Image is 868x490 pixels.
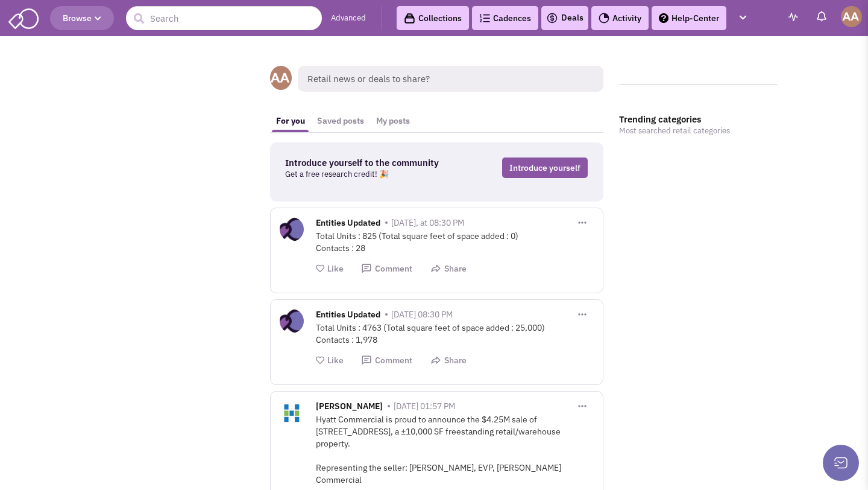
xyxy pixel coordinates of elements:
[327,263,344,274] span: Like
[659,13,668,23] img: help.png
[285,157,456,168] h3: Introduce yourself to the community
[270,110,311,132] a: For you
[361,355,412,366] button: Comment
[430,263,467,275] button: Share
[316,401,383,415] span: [PERSON_NAME]
[652,6,726,30] a: Help-Center
[8,6,39,29] img: SmartAdmin
[126,6,322,30] input: Search
[391,309,453,320] span: [DATE] 08:30 PM
[316,217,380,231] span: Entities Updated
[50,6,114,30] button: Browse
[619,125,778,137] p: Most searched retail categories
[502,157,588,178] a: Introduce yourself
[316,309,380,323] span: Entities Updated
[391,217,464,228] span: [DATE], at 08:30 PM
[370,110,416,132] a: My posts
[298,66,603,92] span: Retail news or deals to share?
[841,6,862,27] img: Abe Arteaga
[546,11,583,25] a: Deals
[311,110,370,132] a: Saved posts
[619,114,778,125] h3: Trending categories
[397,6,469,30] a: Collections
[316,263,344,275] button: Like
[599,13,609,24] img: Activity.png
[361,263,412,275] button: Comment
[472,6,538,30] a: Cadences
[285,168,456,180] p: Get a free research credit! 🎉
[327,355,344,366] span: Like
[546,11,558,25] img: icon-deals.svg
[316,355,344,366] button: Like
[430,355,467,366] button: Share
[316,230,594,254] div: Total Units : 825 (Total square feet of space added : 0) Contacts : 28
[316,322,594,346] div: Total Units : 4763 (Total square feet of space added : 25,000) Contacts : 1,978
[404,13,415,24] img: icon-collection-lavender-black.svg
[331,13,366,24] a: Advanced
[479,14,490,22] img: Cadences_logo.png
[591,6,649,30] a: Activity
[394,401,455,412] span: [DATE] 01:57 PM
[63,13,101,24] span: Browse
